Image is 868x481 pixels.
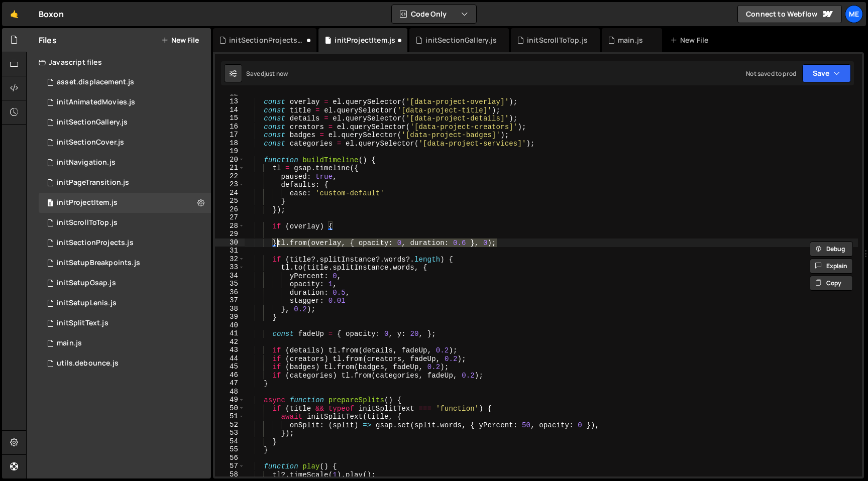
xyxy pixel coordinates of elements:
[215,404,245,413] div: 50
[215,354,245,363] div: 44
[57,359,119,368] div: utils.debounce.js
[215,205,245,214] div: 26
[39,253,214,273] div: initSetupBreakpoints.js
[215,139,245,148] div: 18
[161,36,199,44] button: New File
[229,35,304,45] div: initSectionProjects.js
[215,470,245,479] div: 58
[39,72,211,92] div: 16666/45469.js
[215,305,245,313] div: 38
[39,313,211,333] div: initSplitText.js
[215,296,245,305] div: 37
[57,198,118,207] div: initProjectItem.js
[39,133,211,153] div: initSectionCover.js
[57,78,134,87] div: asset.displacement.js
[39,353,211,374] div: 16666/45471.js
[215,172,245,181] div: 22
[264,69,288,78] div: just now
[215,462,245,470] div: 57
[57,118,128,127] div: initSectionGallery.js
[39,273,214,293] div: 16666/45458.js
[246,69,288,78] div: Saved
[57,98,135,107] div: initAnimatedMovies.js
[215,247,245,255] div: 31
[215,454,245,462] div: 56
[39,333,214,353] div: 16666/45457.js
[215,371,245,380] div: 46
[810,242,853,257] button: Debug
[57,299,117,308] div: initSetupLenis.js
[39,153,211,173] div: initNavigation.js
[215,421,245,429] div: 52
[215,313,245,321] div: 39
[215,106,245,114] div: 14
[39,173,214,193] div: 16666/45462.js
[215,156,245,164] div: 20
[215,288,245,297] div: 36
[215,346,245,354] div: 43
[39,213,214,233] div: 16666/45461.js
[215,388,245,396] div: 48
[215,123,245,131] div: 16
[57,279,116,288] div: initSetupGsap.js
[39,35,57,46] h2: Files
[215,147,245,156] div: 19
[215,255,245,264] div: 32
[215,222,245,230] div: 28
[215,180,245,189] div: 23
[802,64,851,82] button: Save
[57,218,118,227] div: initScrollToTop.js
[39,92,211,112] div: 16666/45464.js
[670,35,712,45] div: New File
[215,189,245,197] div: 24
[215,412,245,421] div: 51
[215,363,245,371] div: 45
[746,69,796,78] div: Not saved to prod
[215,280,245,288] div: 35
[215,338,245,346] div: 42
[57,319,108,328] div: initSplitText.js
[39,8,64,20] div: Boxon
[57,339,82,348] div: main.js
[392,5,476,23] button: Code Only
[57,238,134,248] div: initSectionProjects.js
[215,321,245,330] div: 40
[47,200,53,208] span: 0
[215,379,245,388] div: 47
[215,445,245,454] div: 55
[57,178,129,187] div: initPageTransition.js
[215,97,245,106] div: 13
[57,259,140,268] div: initSetupBreakpoints.js
[39,193,211,213] div: initProjectItem.js
[215,230,245,238] div: 29
[39,293,214,313] div: 16666/45460.js
[39,112,211,133] div: initSectionGallery.js
[215,213,245,222] div: 27
[39,233,211,253] div: 16666/45498.js
[215,396,245,404] div: 49
[527,35,588,45] div: initScrollToTop.js
[215,429,245,437] div: 53
[737,5,842,23] a: Connect to Webflow
[57,138,124,147] div: initSectionCover.js
[215,131,245,139] div: 17
[215,238,245,247] div: 30
[57,158,116,167] div: initNavigation.js
[2,2,27,26] a: 🤙
[215,263,245,272] div: 33
[27,52,211,72] div: Javascript files
[425,35,496,45] div: initSectionGallery.js
[845,5,863,23] a: Me
[810,276,853,291] button: Copy
[215,437,245,446] div: 54
[215,329,245,338] div: 41
[618,35,643,45] div: main.js
[810,259,853,274] button: Explain
[335,35,395,45] div: initProjectItem.js
[215,164,245,172] div: 21
[215,272,245,280] div: 34
[215,197,245,205] div: 25
[215,114,245,123] div: 15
